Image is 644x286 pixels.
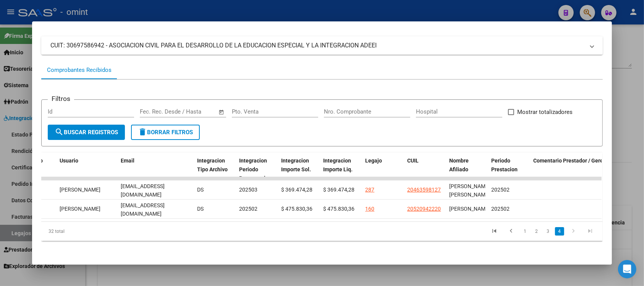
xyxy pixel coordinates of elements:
datatable-header-cell: Periodo Prestacion [488,153,530,186]
span: 20463598127 [407,187,441,193]
a: go to first page [487,227,502,236]
h3: Filtros [48,94,74,104]
li: page 3 [542,225,554,238]
div: 287 [365,185,374,194]
span: Integracion Tipo Archivo [197,158,228,172]
a: go to last page [583,227,598,236]
datatable-header-cell: Integracion Importe Liq. [320,153,362,186]
mat-icon: search [55,127,64,136]
datatable-header-cell: Legajo [362,153,404,186]
span: $ 475.830,36 [323,206,354,212]
span: 20520942220 [407,206,441,212]
span: Email [121,158,134,164]
datatable-header-cell: Email [118,153,194,186]
span: [EMAIL_ADDRESS][DOMAIN_NAME] [121,183,165,198]
span: CUIL [407,158,419,164]
datatable-header-cell: Integracion Importe Sol. [278,153,320,186]
span: 202502 [491,187,510,193]
span: DS [197,187,204,193]
span: [PERSON_NAME] [60,187,100,193]
span: DS [197,206,204,212]
input: Fecha inicio [140,108,171,115]
mat-expansion-panel-header: CUIT: 30697586942 - ASOCIACION CIVIL PARA EL DESARROLLO DE LA EDUCACION ESPECIAL Y LA INTEGRACION... [41,36,602,55]
span: Periodo Prestacion [491,158,518,172]
span: Buscar Registros [55,129,118,136]
li: page 1 [519,225,531,238]
span: Legajo [365,158,382,164]
span: [PERSON_NAME] [60,206,100,212]
span: [PERSON_NAME] [PERSON_NAME] [449,183,490,198]
div: Open Intercom Messenger [618,260,636,278]
div: Comprobantes Recibidos [47,66,112,75]
span: Nombre Afiliado [449,158,469,172]
button: Open calendar [217,108,226,117]
button: Borrar Filtros [131,125,200,140]
span: Borrar Filtros [138,129,193,136]
a: 2 [532,227,541,236]
span: Comentario Prestador / Gerenciador [533,158,621,164]
input: Fecha fin [178,108,215,115]
datatable-header-cell: CUIL [404,153,446,186]
span: $ 369.474,28 [323,187,354,193]
datatable-header-cell: Comentario Prestador / Gerenciador [530,153,626,186]
a: 3 [544,227,553,236]
span: [EMAIL_ADDRESS][DOMAIN_NAME] [121,202,165,217]
span: 202502 [239,206,257,212]
span: $ 369.474,28 [281,187,312,193]
div: 160 [365,205,374,213]
span: Integracion Importe Sol. [281,158,311,172]
span: 202503 [239,187,257,193]
mat-panel-title: CUIT: 30697586942 - ASOCIACION CIVIL PARA EL DESARROLLO DE LA EDUCACION ESPECIAL Y LA INTEGRACION... [50,41,584,50]
div: 32 total [41,222,152,241]
datatable-header-cell: Integracion Periodo Presentacion [236,153,278,186]
span: Integracion Periodo Presentacion [239,158,272,181]
li: page 4 [554,225,565,238]
button: Buscar Registros [48,125,125,140]
span: $ 475.830,36 [281,206,312,212]
datatable-header-cell: Nombre Afiliado [446,153,488,186]
a: 4 [555,227,564,236]
a: go to previous page [504,227,518,236]
span: Usuario [60,158,78,164]
datatable-header-cell: Usuario [57,153,118,186]
a: 1 [521,227,530,236]
mat-icon: delete [138,127,147,136]
span: [PERSON_NAME] [449,206,490,212]
span: 202502 [491,206,510,212]
datatable-header-cell: Integracion Tipo Archivo [194,153,236,186]
span: Integracion Importe Liq. [323,158,353,172]
span: Mostrar totalizadores [517,107,573,117]
a: go to next page [566,227,581,236]
li: page 2 [531,225,542,238]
